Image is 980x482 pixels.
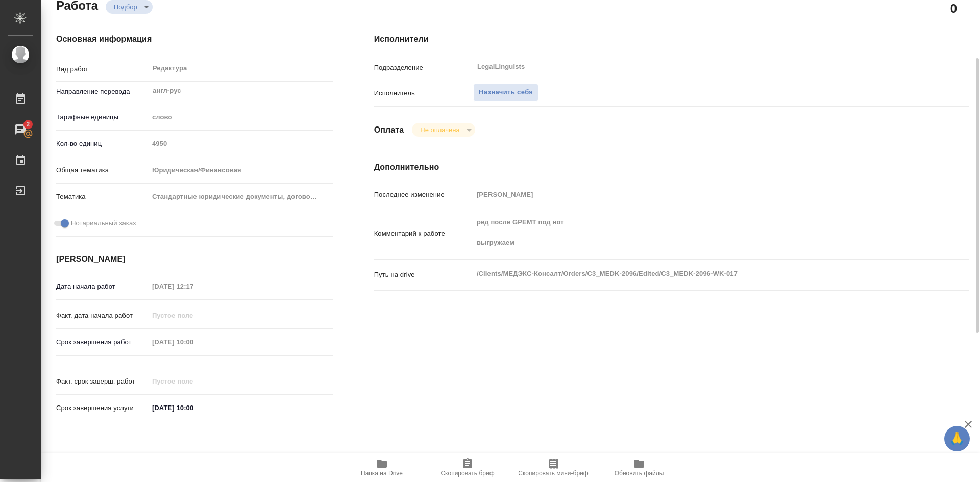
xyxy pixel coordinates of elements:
[374,161,969,173] h4: Дополнительно
[374,88,473,98] p: Исполнитель
[374,190,473,200] p: Последнее изменение
[374,270,473,280] p: Путь на drive
[149,374,238,389] input: Пустое поле
[374,63,473,73] p: Подразделение
[56,112,149,122] p: Тарифные единицы
[56,337,149,347] p: Срок завершения работ
[374,33,969,45] h4: Исполнители
[56,87,149,97] p: Направление перевода
[56,165,149,175] p: Общая тематика
[339,453,425,482] button: Папка на Drive
[20,119,36,130] span: 2
[149,188,333,206] div: Стандартные юридические документы, договоры, уставы
[374,124,404,136] h4: Оплата
[518,470,588,477] span: Скопировать мини-бриф
[473,214,919,251] textarea: ред после GPEMT под нот выгружаем
[417,125,462,134] button: Не оплачена
[412,123,475,137] div: Подбор
[473,84,538,102] button: Назначить себя
[425,453,510,482] button: Скопировать бриф
[149,400,238,415] input: ✎ Введи что-нибудь
[948,428,966,449] span: 🙏
[56,311,149,321] p: Факт. дата начала работ
[596,453,682,482] button: Обновить файлы
[473,187,919,202] input: Пустое поле
[3,117,38,142] a: 2
[374,229,473,239] p: Комментарий к работе
[56,64,149,74] p: Вид работ
[440,470,494,477] span: Скопировать бриф
[149,109,333,126] div: слово
[56,452,89,469] h2: Заказ
[71,218,136,229] span: Нотариальный заказ
[944,426,970,451] button: 🙏
[56,253,333,265] h4: [PERSON_NAME]
[510,453,596,482] button: Скопировать мини-бриф
[56,192,149,202] p: Тематика
[56,139,149,149] p: Кол-во единиц
[149,335,238,349] input: Пустое поле
[56,282,149,292] p: Дата начала работ
[473,265,919,283] textarea: /Clients/МЕДЭКС-Консалт/Orders/C3_MEDK-2096/Edited/C3_MEDK-2096-WK-017
[615,470,664,477] span: Обновить файлы
[111,3,140,11] button: Подбор
[56,403,149,413] p: Срок завершения услуги
[56,33,333,45] h4: Основная информация
[149,279,238,294] input: Пустое поле
[56,376,149,387] p: Факт. срок заверш. работ
[361,470,403,477] span: Папка на Drive
[149,162,333,179] div: Юридическая/Финансовая
[149,136,333,151] input: Пустое поле
[479,87,533,98] span: Назначить себя
[149,308,238,323] input: Пустое поле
